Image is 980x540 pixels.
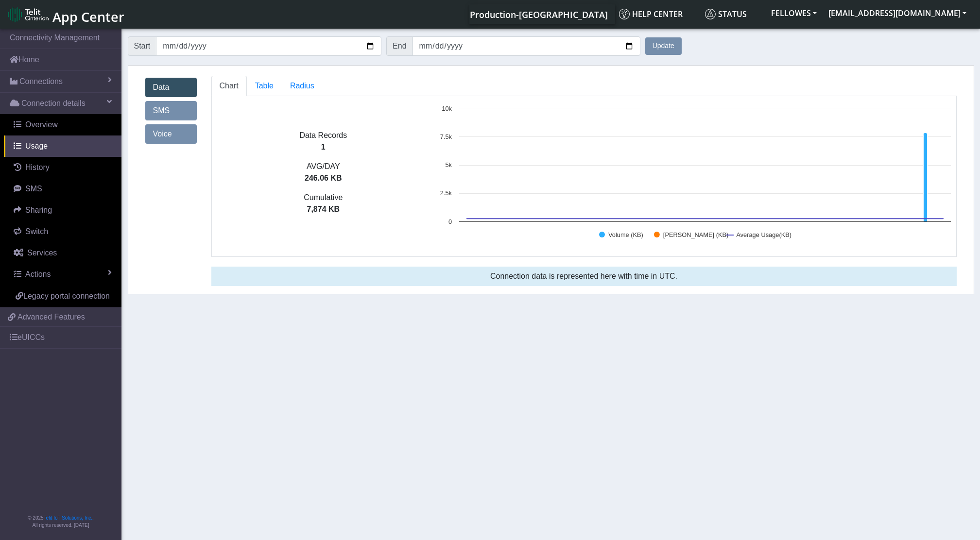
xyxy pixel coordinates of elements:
[619,9,683,19] span: Help center
[145,124,197,144] a: Voice
[25,270,51,278] span: Actions
[17,311,85,323] span: Advanced Features
[823,4,972,22] button: [EMAIL_ADDRESS][DOMAIN_NAME]
[220,82,239,90] span: Chart
[737,231,792,238] text: Average Usage(KB)
[25,163,50,171] span: History
[19,76,63,87] span: Connections
[23,292,110,300] span: Legacy portal connection
[25,227,48,236] span: Switch
[701,4,765,24] a: Status
[212,192,435,203] p: Cumulative
[469,4,607,24] a: Your current platform instance
[615,4,701,24] a: Help center
[4,135,121,157] a: Usage
[212,161,435,172] p: AVG/DAY
[442,105,452,112] text: 10k
[211,76,957,96] ul: Tabs
[25,206,52,214] span: Sharing
[705,9,747,19] span: Status
[27,249,57,257] span: Services
[4,200,121,221] a: Sharing
[290,82,314,90] span: Radius
[663,231,728,238] text: [PERSON_NAME] (KB)
[52,8,124,26] span: App Center
[44,515,92,521] a: Telit IoT Solutions, Inc.
[212,141,435,153] p: 1
[212,130,435,141] p: Data Records
[645,37,682,55] button: Update
[440,133,452,140] text: 7.5k
[128,36,157,56] span: Start
[608,231,643,238] text: Volume (KB)
[8,7,49,22] img: logo-telit-cinterion-gw-new.png
[21,98,86,109] span: Connection details
[446,161,452,169] text: 5k
[4,242,121,264] a: Services
[386,36,413,56] span: End
[4,221,121,242] a: Switch
[619,9,630,19] img: knowledge.svg
[448,218,452,225] text: 0
[25,185,42,193] span: SMS
[212,172,435,184] p: 246.06 KB
[211,267,957,286] div: Connection data is represented here with time in UTC.
[765,4,823,22] button: FELLOWES
[4,264,121,285] a: Actions
[440,189,452,197] text: 2.5k
[25,142,48,150] span: Usage
[4,178,121,200] a: SMS
[145,101,197,120] a: SMS
[705,9,716,19] img: status.svg
[212,203,435,215] p: 7,874 KB
[4,157,121,178] a: History
[25,120,58,129] span: Overview
[470,9,608,20] span: Production-[GEOGRAPHIC_DATA]
[4,114,121,135] a: Overview
[8,4,123,25] a: App Center
[145,78,197,97] a: Data
[255,82,274,90] span: Table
